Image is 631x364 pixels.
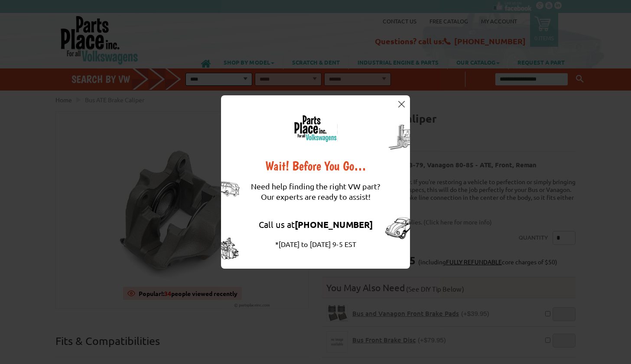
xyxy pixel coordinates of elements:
strong: [PHONE_NUMBER] [295,219,373,230]
img: logo [293,115,338,142]
div: *[DATE] to [DATE] 9-5 EST [251,239,380,249]
div: Wait! Before You Go… [251,159,380,172]
img: close [398,101,405,107]
a: Call us at[PHONE_NUMBER] [259,219,373,230]
div: Need help finding the right VW part? Our experts are ready to assist! [251,172,380,211]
